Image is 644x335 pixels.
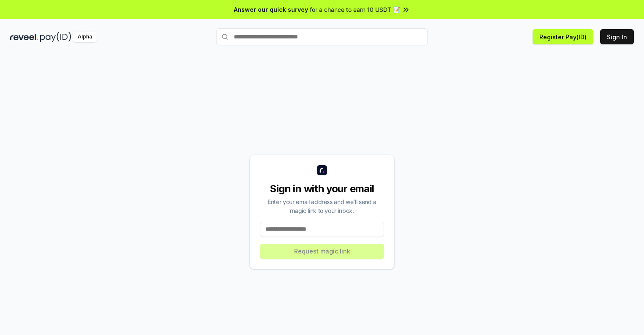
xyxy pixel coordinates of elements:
button: Sign In [600,29,634,44]
span: Answer our quick survey [234,5,308,14]
img: logo_small [317,165,327,175]
div: Alpha [73,32,97,42]
img: reveel_dark [10,32,38,42]
div: Sign in with your email [260,182,384,196]
div: Enter your email address and we’ll send a magic link to your inbox. [260,197,384,215]
span: for a chance to earn 10 USDT 📝 [310,5,400,14]
img: pay_id [40,32,71,42]
button: Register Pay(ID) [533,29,593,44]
